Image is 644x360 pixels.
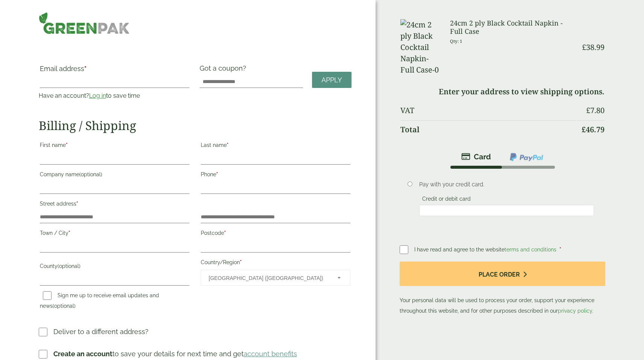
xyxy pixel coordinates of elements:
th: VAT [400,101,576,119]
abbr: required [240,259,242,265]
h2: Billing / Shipping [39,118,352,133]
p: Have an account? to save time [39,91,191,100]
a: privacy policy [558,308,592,314]
p: to save your details for next time and get [53,349,297,359]
abbr: required [66,142,68,148]
th: Total [400,120,576,139]
p: Your personal data will be used to process your order, support your experience throughout this we... [400,262,605,316]
abbr: required [84,65,86,73]
label: Email address [40,65,189,76]
abbr: required [559,247,561,253]
a: account benefits [244,350,297,358]
h3: 24cm 2 ply Black Cocktail Napkin - Full Case [450,19,576,35]
img: GreenPak Supplies [39,12,130,34]
label: Company name [40,169,189,182]
span: (optional) [79,171,102,177]
p: Pay with your credit card. [419,180,594,189]
label: Phone [201,169,350,182]
abbr: required [224,230,226,236]
label: County [40,261,189,274]
span: (optional) [53,303,76,309]
a: Apply [312,72,352,88]
abbr: required [76,201,78,207]
img: 24cm 2 ply Black Cocktail Napkin-Full Case-0 [400,19,441,76]
abbr: required [68,230,70,236]
abbr: required [216,171,218,177]
label: First name [40,140,189,153]
span: I have read and agree to the website [414,247,558,253]
abbr: required [227,142,229,148]
span: Apply [321,76,342,84]
button: Place order [400,262,605,286]
bdi: 46.79 [582,124,605,135]
a: Log in [89,92,106,99]
span: £ [582,42,586,52]
img: ppcp-gateway.png [509,152,544,162]
iframe: Secure payment input frame [421,207,592,214]
span: (optional) [58,263,80,269]
p: Deliver to a different address? [53,327,148,337]
span: £ [582,124,586,135]
td: Enter your address to view shipping options. [400,83,605,101]
label: Last name [201,140,350,153]
bdi: 7.80 [586,105,605,115]
a: terms and conditions [505,247,556,253]
strong: Create an account [53,350,112,358]
bdi: 38.99 [582,42,605,52]
label: Country/Region [201,257,350,270]
span: £ [586,105,590,115]
img: stripe.png [461,152,491,161]
span: United Kingdom (UK) [209,270,327,286]
label: Street address [40,198,189,211]
label: Town / City [40,228,189,241]
label: Credit or debit card [419,196,474,204]
label: Sign me up to receive email updates and news [40,292,159,311]
small: Qty: 1 [450,38,462,44]
label: Got a coupon? [200,64,249,76]
input: Sign me up to receive email updates and news(optional) [43,291,52,300]
span: Country/Region [201,270,350,286]
label: Postcode [201,228,350,241]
